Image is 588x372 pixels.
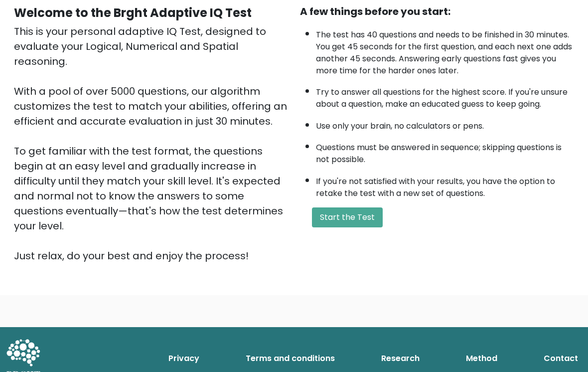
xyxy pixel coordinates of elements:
[14,24,288,263] div: This is your personal adaptive IQ Test, designed to evaluate your Logical, Numerical and Spatial ...
[316,137,574,166] li: Questions must be answered in sequence; skipping questions is not possible.
[316,171,574,199] li: If you're not satisfied with your results, you have the option to retake the test with a new set ...
[540,349,582,369] a: Contact
[462,349,501,369] a: Method
[300,4,574,19] div: A few things before you start:
[377,349,424,369] a: Research
[14,4,252,21] b: Welcome to the Brght Adaptive IQ Test
[312,207,383,227] button: Start the Test
[316,81,574,110] li: Try to answer all questions for the highest score. If you're unsure about a question, make an edu...
[164,349,203,369] a: Privacy
[316,24,574,77] li: The test has 40 questions and needs to be finished in 30 minutes. You get 45 seconds for the firs...
[316,115,574,132] li: Use only your brain, no calculators or pens.
[242,349,339,369] a: Terms and conditions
